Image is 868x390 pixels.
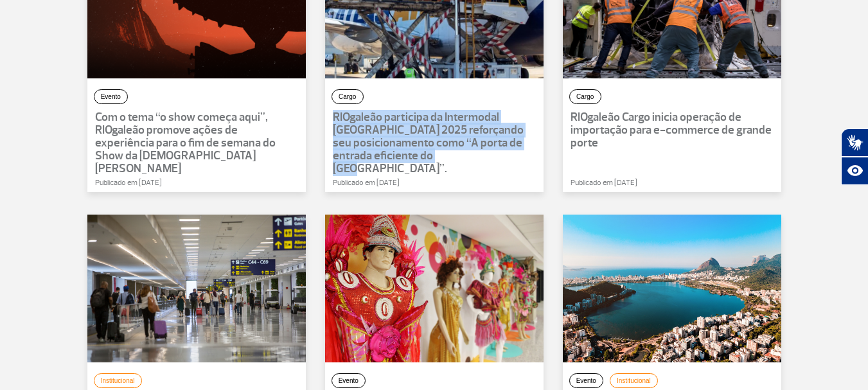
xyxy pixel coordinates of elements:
button: Cargo [569,89,601,104]
button: Cargo [332,89,364,104]
button: Institucional [94,373,142,388]
p: Publicado em [DATE] [95,177,333,189]
button: Abrir tradutor de língua de sinais. [841,129,868,157]
p: Publicado em [DATE] [333,177,571,189]
button: Institucional [610,373,658,388]
button: Abrir recursos assistivos. [841,157,868,185]
button: Evento [94,89,128,104]
p: RIOgaleão participa da Intermodal [GEOGRAPHIC_DATA] 2025 reforçando seu posicionamento como “A po... [333,111,536,175]
p: RIOgaleão Cargo inicia operação de importação para e-commerce de grande porte [571,111,774,150]
p: Publicado em [DATE] [571,177,808,189]
button: Evento [569,373,603,388]
div: Plugin de acessibilidade da Hand Talk. [841,129,868,185]
button: Evento [332,373,366,388]
p: Com o tema “o show começa aqui”, RIOgaleão promove ações de experiência para o fim de semana do S... [95,111,298,175]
